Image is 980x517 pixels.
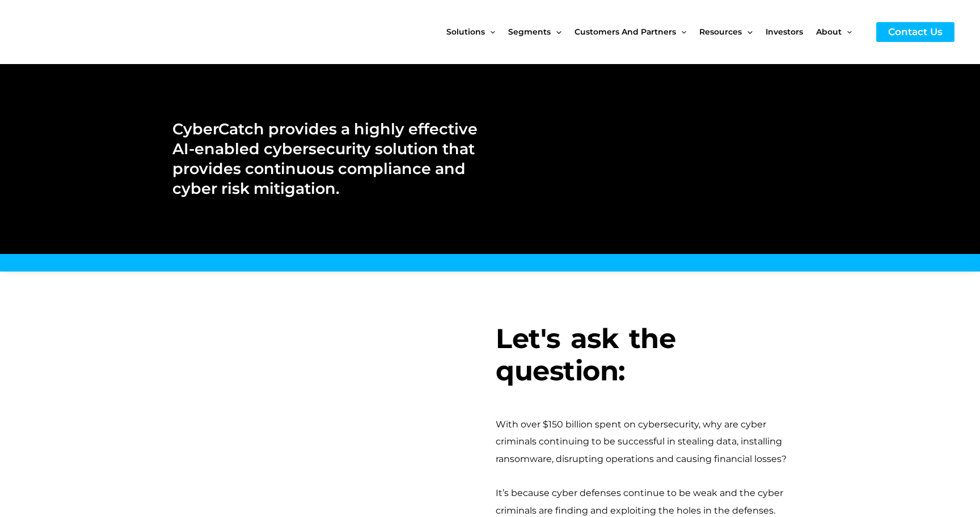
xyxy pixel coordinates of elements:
nav: Site Navigation: New Main Menu [446,8,865,56]
a: Contact Us [876,22,954,42]
span: Menu Toggle [742,8,752,56]
span: Menu Toggle [676,8,686,56]
h2: CyberCatch provides a highly effective AI-enabled cybersecurity solution that provides continuous... [172,119,478,198]
img: CyberCatch [20,9,156,56]
span: Resources [699,8,742,56]
h3: Let's ask the question: [496,323,808,388]
span: Segments [508,8,551,56]
a: Investors [766,8,816,56]
span: Investors [766,8,803,56]
div: With over $150 billion spent on cybersecurity, why are cyber criminals continuing to be successfu... [496,416,808,468]
span: Menu Toggle [842,8,852,56]
span: Menu Toggle [551,8,561,56]
span: Solutions [446,8,485,56]
span: Menu Toggle [485,8,495,56]
span: About [816,8,842,56]
span: Customers and Partners [575,8,676,56]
